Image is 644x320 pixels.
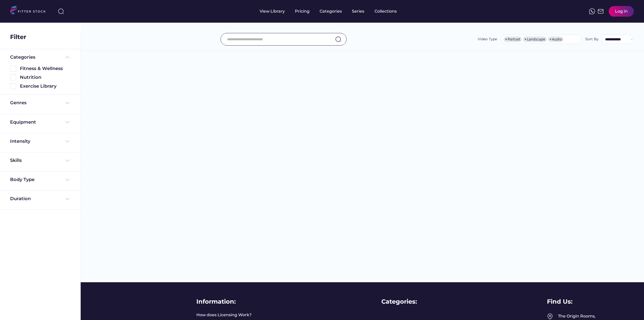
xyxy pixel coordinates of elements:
[525,38,527,41] span: ×
[10,6,50,16] img: LOGO.svg
[10,83,16,89] img: Rectangle%205126.svg
[504,37,522,42] li: Portrait
[320,3,326,8] div: fvck
[196,312,252,318] a: How does Licensing Work?
[10,33,26,41] div: Filter
[615,9,628,14] div: Log in
[20,83,71,89] div: Exercise Library
[320,9,342,14] div: Categories
[598,8,604,14] img: Frame%2051.svg
[547,297,572,306] div: Find Us:
[65,138,71,144] img: Frame%20%284%29.svg
[10,54,35,60] div: Categories
[65,54,71,60] img: Frame%20%285%29.svg
[10,196,31,202] div: Duration
[10,176,35,183] div: Body Type
[10,157,23,164] div: Skills
[548,37,563,42] li: Audio
[65,158,71,164] img: Frame%20%284%29.svg
[381,297,417,306] div: Categories:
[295,9,310,14] div: Pricing
[549,38,551,41] span: ×
[10,138,30,145] div: Intensity
[505,38,507,41] span: ×
[10,74,16,80] img: Rectangle%205126.svg
[585,37,599,42] div: Sort By
[352,9,364,14] div: Series
[589,8,595,14] img: meteor-icons_whatsapp%20%281%29.svg
[523,37,547,42] li: Landscape
[65,119,71,125] img: Frame%20%284%29.svg
[65,100,71,106] img: Frame%20%284%29.svg
[10,65,16,72] img: Rectangle%205126.svg
[65,196,71,202] img: Frame%20%284%29.svg
[10,119,36,125] div: Equipment
[335,36,341,42] img: search-normal.svg
[65,177,71,183] img: Frame%20%284%29.svg
[547,313,553,319] img: Frame%2049.svg
[375,9,397,14] div: Collections
[20,65,71,72] div: Fitness & Wellness
[20,74,71,81] div: Nutrition
[58,8,64,14] img: search-normal%203.svg
[196,297,236,306] div: Information:
[10,100,26,106] div: Genres
[260,9,285,14] div: View Library
[478,37,497,42] div: Video Type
